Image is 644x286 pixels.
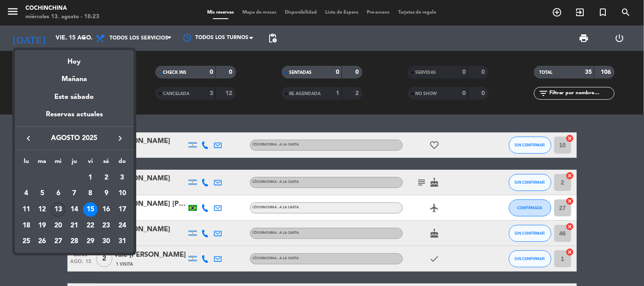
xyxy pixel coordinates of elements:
div: 8 [83,186,98,201]
div: 23 [99,219,113,233]
div: 9 [99,186,113,201]
td: 14 de agosto de 2025 [66,202,82,218]
div: 18 [19,219,34,233]
div: 24 [115,219,129,233]
td: 25 de agosto de 2025 [18,233,34,250]
td: 6 de agosto de 2025 [50,185,66,202]
div: 30 [99,234,113,249]
div: 29 [83,234,98,249]
button: keyboard_arrow_left [21,133,36,144]
div: 15 [83,202,98,217]
td: 9 de agosto de 2025 [98,185,115,202]
div: 20 [51,219,65,233]
td: 8 de agosto de 2025 [82,185,98,202]
div: 14 [67,202,82,217]
div: 31 [115,234,129,249]
td: 22 de agosto de 2025 [82,218,98,234]
th: martes [34,157,51,170]
div: 16 [99,202,113,217]
th: jueves [66,157,82,170]
th: viernes [82,157,98,170]
div: 6 [51,186,65,201]
div: 10 [115,186,129,201]
div: 4 [19,186,34,201]
td: 26 de agosto de 2025 [34,233,51,250]
div: 7 [67,186,82,201]
td: 4 de agosto de 2025 [18,185,34,202]
td: 1 de agosto de 2025 [82,170,98,186]
div: 13 [51,202,65,217]
div: 2 [99,171,113,185]
td: 19 de agosto de 2025 [34,218,51,234]
td: 18 de agosto de 2025 [18,218,34,234]
span: agosto 2025 [36,133,112,144]
td: 10 de agosto de 2025 [114,185,130,202]
div: Mañana [15,67,134,85]
td: 21 de agosto de 2025 [66,218,82,234]
div: 26 [35,234,50,249]
th: lunes [18,157,34,170]
div: 17 [115,202,129,217]
th: miércoles [50,157,66,170]
i: keyboard_arrow_left [23,133,34,143]
td: 31 de agosto de 2025 [114,233,130,250]
div: 21 [67,219,82,233]
th: domingo [114,157,130,170]
div: 3 [115,171,129,185]
td: 7 de agosto de 2025 [66,185,82,202]
td: 29 de agosto de 2025 [82,233,98,250]
div: 5 [35,186,50,201]
td: AGO. [18,170,82,186]
td: 20 de agosto de 2025 [50,218,66,234]
td: 13 de agosto de 2025 [50,202,66,218]
td: 23 de agosto de 2025 [98,218,115,234]
td: 15 de agosto de 2025 [82,202,98,218]
td: 27 de agosto de 2025 [50,233,66,250]
td: 17 de agosto de 2025 [114,202,130,218]
td: 3 de agosto de 2025 [114,170,130,186]
td: 30 de agosto de 2025 [98,233,115,250]
th: sábado [98,157,115,170]
div: 19 [35,219,50,233]
div: 1 [83,171,98,185]
td: 2 de agosto de 2025 [98,170,115,186]
td: 11 de agosto de 2025 [18,202,34,218]
div: Hoy [15,50,134,67]
div: Este sábado [15,85,134,109]
td: 28 de agosto de 2025 [66,233,82,250]
div: 25 [19,234,34,249]
button: keyboard_arrow_right [112,133,128,144]
div: 27 [51,234,65,249]
div: 22 [83,219,98,233]
div: 12 [35,202,50,217]
div: Reservas actuales [15,109,134,126]
td: 12 de agosto de 2025 [34,202,51,218]
td: 24 de agosto de 2025 [114,218,130,234]
div: 11 [19,202,34,217]
div: 28 [67,234,82,249]
td: 5 de agosto de 2025 [34,185,51,202]
td: 16 de agosto de 2025 [98,202,115,218]
i: keyboard_arrow_right [115,133,125,143]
